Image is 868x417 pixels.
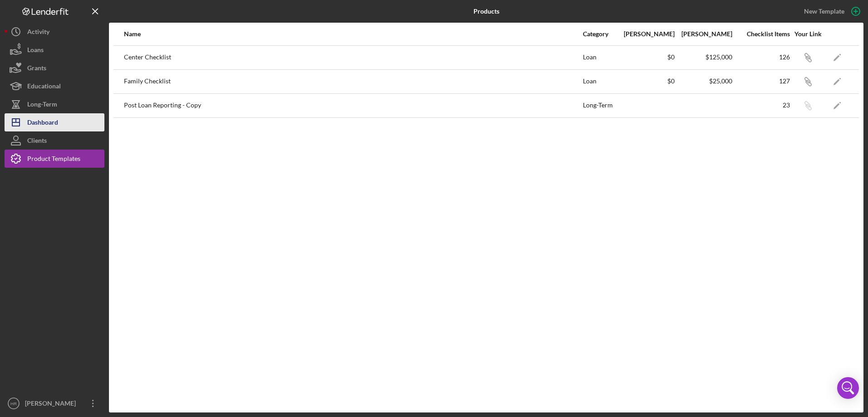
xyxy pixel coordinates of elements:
[124,46,582,69] div: Center Checklist
[733,53,790,61] div: 126
[618,78,675,85] div: $0
[27,131,47,152] div: Clients
[5,113,104,131] button: Dashboard
[733,102,790,109] div: 23
[583,30,617,38] div: Category
[5,95,104,113] button: Long-Term
[10,401,17,406] text: HR
[676,78,732,85] div: $25,000
[124,30,582,38] div: Name
[733,30,790,38] div: Checklist Items
[124,70,582,93] div: Family Checklist
[837,377,859,399] div: Open Intercom Messenger
[799,5,863,18] button: New Template
[676,53,732,61] div: $125,000
[5,59,104,77] button: Grants
[618,30,675,38] div: [PERSON_NAME]
[27,59,46,79] div: Grants
[583,46,617,69] div: Loan
[27,41,44,61] div: Loans
[618,53,675,61] div: $0
[583,94,617,117] div: Long-Term
[5,150,104,168] button: Product Templates
[27,95,57,116] div: Long-Term
[583,70,617,93] div: Loan
[27,77,61,97] div: Educational
[676,30,732,38] div: [PERSON_NAME]
[27,150,80,170] div: Product Templates
[5,41,104,59] button: Loans
[124,94,582,117] div: Post Loan Reporting - Copy
[791,30,825,38] div: Your Link
[23,394,82,415] div: [PERSON_NAME]
[5,394,104,412] button: HR[PERSON_NAME]
[5,23,104,41] button: Activity
[27,113,58,134] div: Dashboard
[5,131,104,150] button: Clients
[473,8,499,15] b: Products
[5,77,104,95] button: Educational
[27,23,49,43] div: Activity
[804,5,844,18] div: New Template
[733,78,790,85] div: 127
